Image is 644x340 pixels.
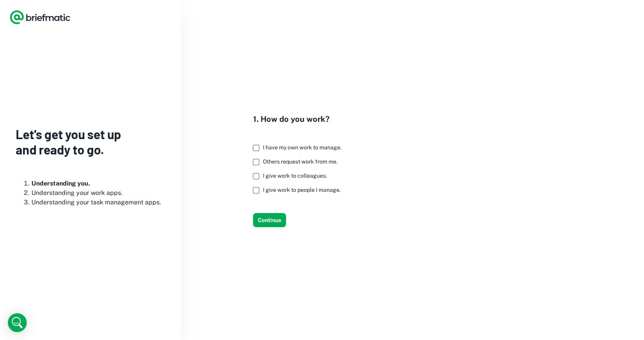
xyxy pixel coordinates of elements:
span: I have my own work to manage. [263,144,341,151]
b: Understanding you. [31,180,90,187]
a: Logo [9,9,71,25]
h4: 1. How do you work? [253,113,348,125]
button: Continue [253,213,286,227]
li: Understanding your task management apps. [31,198,165,207]
span: I give work to colleagues. [263,173,327,179]
span: I give work to people I manage. [263,187,341,193]
span: Others request work from me. [263,158,338,165]
div: Open Intercom Messenger [8,313,27,332]
h3: Let's get you set up and ready to go. [16,127,165,157]
li: Understanding your work apps. [31,188,165,198]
